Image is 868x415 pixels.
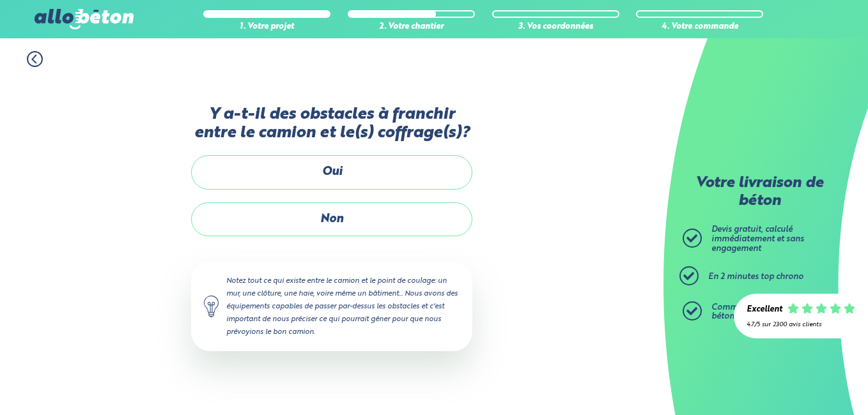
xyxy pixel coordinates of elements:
img: allobéton [35,9,133,29]
div: Excellent [747,305,782,315]
label: Oui [191,155,472,189]
div: 4.7/5 sur 2300 avis clients [747,321,855,328]
iframe: Help widget launcher [754,365,854,401]
label: Non [191,202,472,236]
span: Devis gratuit, calculé immédiatement et sans engagement [711,225,804,252]
label: Y a-t-il des obstacles à franchir entre le camion et le(s) coffrage(s)? [191,105,472,143]
div: 1. Votre projet [203,22,330,32]
div: 4. Votre commande [636,22,763,32]
span: Commandez ensuite votre béton prêt à l'emploi [711,303,814,321]
span: En 2 minutes top chrono [708,273,803,281]
div: 3. Vos coordonnées [492,22,619,32]
div: 2. Votre chantier [348,22,475,32]
p: Votre livraison de béton [686,175,833,210]
div: Notez tout ce qui existe entre le camion et le point de coulage: un mur, une clôture, une haie, v... [191,262,472,352]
